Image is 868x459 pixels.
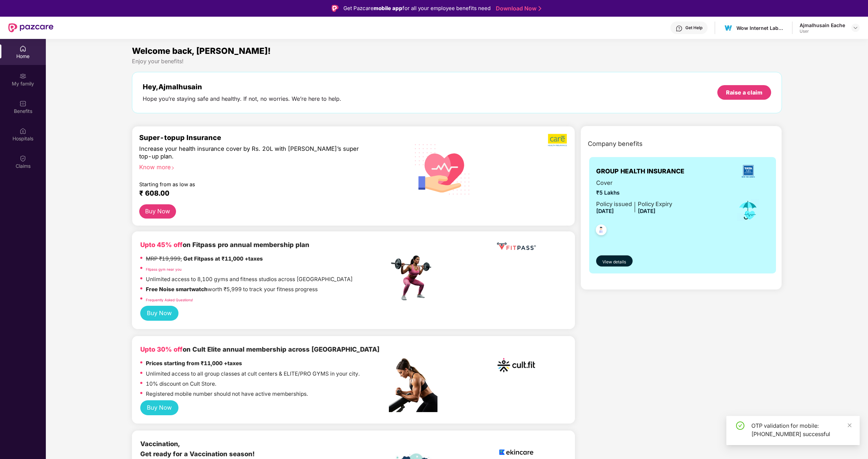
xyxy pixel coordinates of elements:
img: svg+xml;base64,PHN2ZyBpZD0iSG9tZSIgeG1sbnM9Imh0dHA6Ly93d3cudzMub3JnLzIwMDAvc3ZnIiB3aWR0aD0iMjAiIG... [19,45,26,52]
span: [DATE] [638,208,656,214]
span: View details [602,259,626,265]
img: cult.png [495,344,537,386]
strong: Prices starting from ₹11,000 +taxes [146,360,242,367]
img: svg+xml;base64,PHN2ZyBpZD0iQ2xhaW0iIHhtbG5zPSJodHRwOi8vd3d3LnczLm9yZy8yMDAwL3N2ZyIgd2lkdGg9IjIwIi... [19,155,26,162]
div: Policy issued [596,200,632,209]
a: Frequently Asked Questions! [146,298,193,302]
span: ₹5 Lakhs [596,189,672,197]
div: Starting from as low as [139,181,359,186]
img: icon [737,199,759,222]
img: Logo [332,5,339,12]
p: Unlimited access to all group classes at cult centers & ELITE/PRO GYMS in your city. [146,370,360,378]
img: svg+xml;base64,PHN2ZyB4bWxucz0iaHR0cDovL3d3dy53My5vcmcvMjAwMC9zdmciIHhtbG5zOnhsaW5rPSJodHRwOi8vd3... [409,135,476,203]
b: on Cult Elite annual membership across [GEOGRAPHIC_DATA] [140,345,379,353]
img: svg+xml;base64,PHN2ZyBpZD0iSGVscC0zMngzMiIgeG1sbnM9Imh0dHA6Ly93d3cudzMub3JnLzIwMDAvc3ZnIiB3aWR0aD... [676,25,683,32]
p: 10% discount on Cult Store. [146,380,216,388]
div: ₹ 608.00 [139,189,382,197]
img: New Pazcare Logo [8,23,53,32]
span: GROUP HEALTH INSURANCE [596,166,684,176]
b: Upto 30% off [140,345,183,353]
button: Buy Now [139,204,176,219]
div: Hope you’re staying safe and healthy. If not, no worries. We’re here to help. [143,95,341,103]
span: right [171,166,175,170]
span: check-circle [736,421,744,430]
button: Buy Now [140,400,178,415]
span: [DATE] [596,208,614,214]
button: View details [596,255,633,267]
div: Ajmalhusain Eache [800,22,845,28]
div: Super-topup Insurance [139,133,389,142]
img: fpp.png [389,254,437,302]
p: Unlimited access to 8,100 gyms and fitness studios across [GEOGRAPHIC_DATA] [146,275,353,284]
img: svg+xml;base64,PHN2ZyBpZD0iSG9zcGl0YWxzIiB4bWxucz0iaHR0cDovL3d3dy53My5vcmcvMjAwMC9zdmciIHdpZHRoPS... [19,128,26,134]
p: worth ₹5,999 to track your fitness progress [146,285,318,294]
img: Stroke [539,5,541,12]
a: Download Now [496,5,539,12]
div: Policy Expiry [638,200,672,209]
div: Enjoy your benefits! [132,58,782,65]
div: Get Pazcare for all your employee benefits need [343,4,491,13]
span: Cover [596,179,672,188]
img: fppp.png [495,240,537,253]
strong: mobile app [374,5,402,11]
img: pc2.png [389,358,437,412]
strong: Free Noise smartwatch [146,286,208,293]
img: 1630391314982.jfif [723,23,733,33]
button: Buy Now [140,306,178,321]
b: on Fitpass pro annual membership plan [140,241,309,248]
img: insurerLogo [739,162,758,181]
a: Fitpass gym near you [146,267,182,271]
div: Raise a claim [726,89,762,96]
div: User [800,28,845,34]
b: Upto 45% off [140,241,183,248]
img: svg+xml;base64,PHN2ZyBpZD0iQmVuZWZpdHMiIHhtbG5zPSJodHRwOi8vd3d3LnczLm9yZy8yMDAwL3N2ZyIgd2lkdGg9Ij... [19,100,26,107]
img: svg+xml;base64,PHN2ZyB4bWxucz0iaHR0cDovL3d3dy53My5vcmcvMjAwMC9zdmciIHdpZHRoPSI0OC45NDMiIGhlaWdodD... [593,222,610,239]
span: close [847,423,852,428]
p: Registered mobile number should not have active memberships. [146,390,308,398]
div: Wow Internet Labz Private Limited [736,25,785,31]
strong: Get Fitpass at ₹11,000 +taxes [183,255,263,262]
div: Hey, Ajmalhusain [143,83,341,91]
img: b5dec4f62d2307b9de63beb79f102df3.png [548,133,568,147]
span: Company benefits [588,139,643,149]
img: svg+xml;base64,PHN2ZyB3aWR0aD0iMjAiIGhlaWdodD0iMjAiIHZpZXdCb3g9IjAgMCAyMCAyMCIgZmlsbD0ibm9uZSIgeG... [19,73,26,80]
b: Vaccination, Get ready for a Vaccination season! [140,440,255,458]
div: Know more [139,163,385,168]
div: Increase your health insurance cover by Rs. 20L with [PERSON_NAME]’s super top-up plan. [139,145,359,161]
del: MRP ₹19,999, [146,255,182,262]
div: Get Help [685,25,702,31]
img: svg+xml;base64,PHN2ZyBpZD0iRHJvcGRvd24tMzJ4MzIiIHhtbG5zPSJodHRwOi8vd3d3LnczLm9yZy8yMDAwL3N2ZyIgd2... [853,25,858,31]
div: OTP validation for mobile: [PHONE_NUMBER] successful [751,421,851,438]
span: Welcome back, [PERSON_NAME]! [132,46,271,56]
